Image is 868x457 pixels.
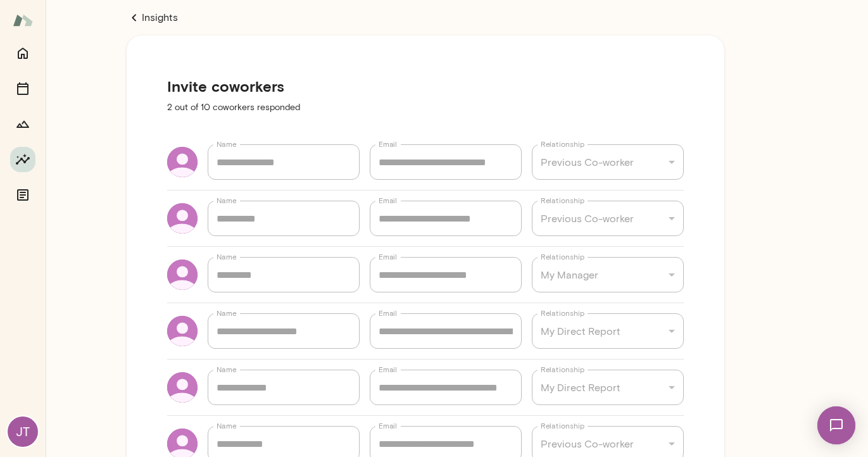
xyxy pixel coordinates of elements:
div: My Manager [532,257,684,292]
button: Sessions [10,76,35,101]
label: Email [379,195,397,206]
h5: Invite coworkers [167,76,684,96]
label: Name [217,364,237,375]
img: Mento [13,8,33,32]
label: Email [379,308,397,318]
label: Email [379,420,397,431]
button: Insights [10,147,35,172]
label: Relationship [541,139,584,149]
label: Email [379,251,397,262]
a: Insights [127,10,724,25]
label: Relationship [541,420,584,431]
label: Name [217,139,237,149]
button: Home [10,41,35,66]
label: Relationship [541,195,584,206]
button: Growth Plan [10,111,35,137]
label: Relationship [541,308,584,318]
label: Email [379,139,397,149]
div: JT [8,416,38,447]
div: My Direct Report [532,370,684,405]
label: Relationship [541,251,584,262]
label: Name [217,420,237,431]
div: Previous Co-worker [532,201,684,236]
div: My Direct Report [532,313,684,349]
div: Previous Co-worker [532,144,684,180]
p: 2 out of 10 coworkers responded [167,101,684,114]
label: Email [379,364,397,375]
label: Relationship [541,364,584,375]
label: Name [217,308,237,318]
label: Name [217,251,237,262]
label: Name [217,195,237,206]
button: Documents [10,182,35,208]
